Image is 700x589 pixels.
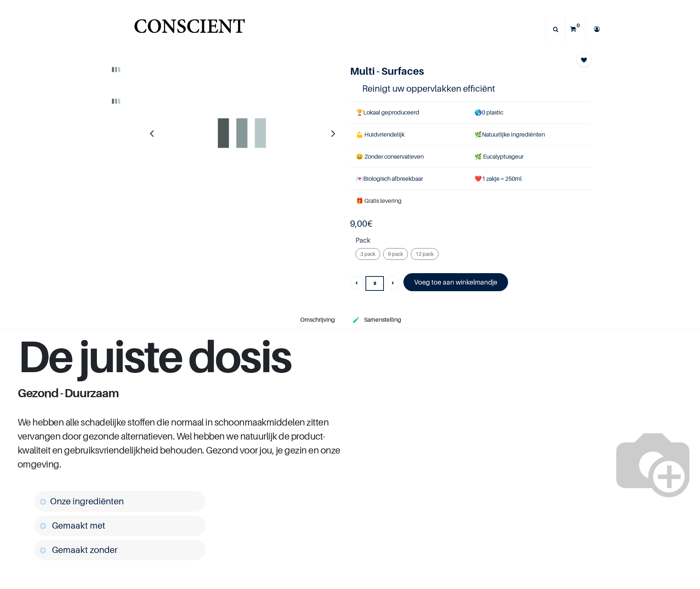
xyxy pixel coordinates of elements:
span: 9 pack [388,251,403,257]
span: 😄 Zonder conservatieven [356,153,424,160]
td: 0 plastic [469,101,591,123]
span: Samenstelling [364,316,401,323]
h1: De juiste dosis [18,334,344,387]
h5: We hebben alle schadelijke stoffen die normaal in schoonmaakmiddelen zitten vervangen door gezond... [18,415,344,471]
img: Product image [161,52,323,214]
strong: Pack [356,235,591,248]
span: 💌 [356,175,363,182]
a: Verwijder een [350,276,363,289]
span: 🌎 [475,109,482,116]
td: Lokaal geproduceerd [350,101,469,123]
img: Conscient.nl [133,15,246,44]
span: 🌿 [475,131,482,138]
span: 3 pack [360,251,375,257]
img: CONSCIENT%20(31).png [606,416,700,510]
button: Add to wishlist [577,52,591,67]
td: Natuurlijke ingrediënten [469,123,591,145]
a: 0 [565,16,585,42]
h1: Gezond - Duurzaam [18,387,344,399]
span: 🏆 [356,109,363,116]
a: Logo of Conscient.nl [133,15,246,44]
span: Add to wishlist [581,56,587,64]
td: 🌿 Eucalyptusgeur [469,146,591,168]
img: Product image [102,56,130,83]
span: 12 pack [416,251,434,257]
span: 9,00 [350,218,367,229]
td: ❤️1 zakje = 250ml [469,168,591,190]
b: € [350,218,372,229]
span: 🧪 [353,316,360,323]
h4: Reinigt uw oppervlakken efficiënt [362,83,580,94]
font: Gemaakt zonder [52,544,118,555]
span: Onze ingrediënten [50,496,124,507]
sup: 0 [575,22,582,29]
span: Gemaakt met [52,520,105,531]
h1: Multi - Surfaces [350,65,555,77]
font: 🎁 Gratis levering [356,197,402,204]
div: Bientôt disponible [353,53,398,61]
img: Product image [102,88,130,115]
font: Voeg toe aan winkelmandje [414,278,497,286]
span: Omschrijving [300,316,335,323]
td: Biologisch afbreekbaar [350,168,469,190]
span: 💪 Huidvriendelijk [356,131,405,138]
a: Voeg één toe [386,276,399,289]
a: Voeg toe aan winkelmandje [403,273,508,291]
